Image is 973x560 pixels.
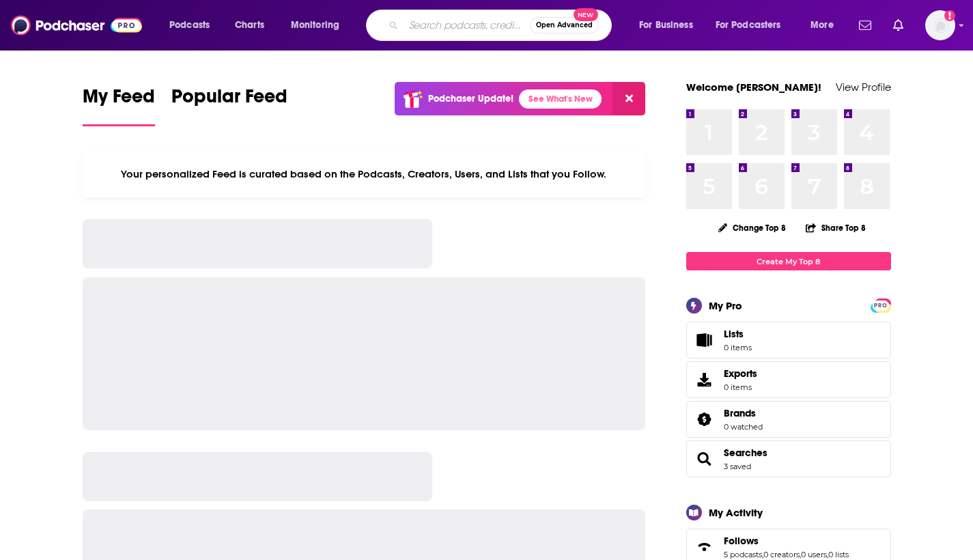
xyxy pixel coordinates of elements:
[724,328,744,340] span: Lists
[519,89,602,109] a: See What's New
[691,370,718,389] span: Exports
[724,367,757,380] span: Exports
[83,85,155,126] a: My Feed
[707,14,801,36] button: open menu
[724,535,849,547] a: Follows
[801,14,851,36] button: open menu
[574,8,598,21] span: New
[836,81,891,94] a: View Profile
[925,10,955,40] span: Logged in as rpearson
[925,10,955,40] button: Show profile menu
[686,440,891,477] span: Searches
[724,407,756,419] span: Brands
[171,85,287,116] span: Popular Feed
[724,535,759,547] span: Follows
[686,252,891,270] a: Create My Top 8
[691,410,718,429] a: Brands
[691,537,718,557] a: Follows
[171,85,287,126] a: Popular Feed
[854,14,877,37] a: Show notifications dropdown
[235,16,264,35] span: Charts
[160,14,227,36] button: open menu
[716,16,781,35] span: For Podcasters
[639,16,693,35] span: For Business
[888,14,909,37] a: Show notifications dropdown
[83,151,646,197] div: Your personalized Feed is curated based on the Podcasts, Creators, Users, and Lists that you Follow.
[428,93,513,104] p: Podchaser Update!
[281,14,357,36] button: open menu
[724,422,763,432] a: 0 watched
[805,214,866,241] button: Share Top 8
[710,219,795,236] button: Change Top 8
[709,506,763,519] div: My Activity
[827,550,828,559] span: ,
[291,16,339,35] span: Monitoring
[226,14,272,36] a: Charts
[724,550,762,559] a: 5 podcasts
[691,449,718,468] a: Searches
[709,299,742,312] div: My Pro
[686,322,891,359] a: Lists
[873,300,889,311] span: PRO
[724,382,757,392] span: 0 items
[83,85,155,116] span: My Feed
[686,401,891,438] span: Brands
[724,343,752,352] span: 0 items
[828,550,849,559] a: 0 lists
[724,462,751,471] a: 3 saved
[801,550,827,559] a: 0 users
[800,550,801,559] span: ,
[379,10,625,41] div: Search podcasts, credits, & more...
[944,10,955,21] svg: Add a profile image
[724,407,763,419] a: Brands
[536,22,593,29] span: Open Advanced
[724,328,752,340] span: Lists
[530,17,599,33] button: Open AdvancedNew
[691,331,718,350] span: Lists
[873,300,889,310] a: PRO
[169,16,210,35] span: Podcasts
[762,550,763,559] span: ,
[686,81,821,94] a: Welcome [PERSON_NAME]!
[630,14,710,36] button: open menu
[763,550,800,559] a: 0 creators
[686,361,891,398] a: Exports
[11,12,142,38] img: Podchaser - Follow, Share and Rate Podcasts
[724,447,767,459] a: Searches
[925,10,955,40] img: User Profile
[404,14,530,36] input: Search podcasts, credits, & more...
[810,16,834,35] span: More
